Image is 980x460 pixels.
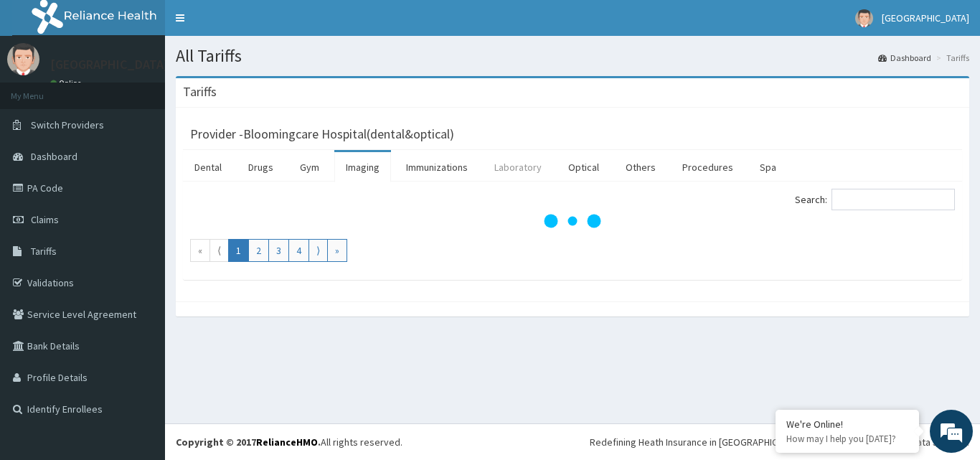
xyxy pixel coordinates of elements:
[209,239,229,262] a: Go to previous page
[557,152,611,182] a: Optical
[831,189,955,210] input: Search:
[228,239,249,262] a: Go to page number 1
[327,239,347,262] a: Go to last page
[50,58,169,71] p: [GEOGRAPHIC_DATA]
[395,152,479,182] a: Immunizations
[31,118,104,131] span: Switch Providers
[165,423,980,460] footer: All rights reserved.
[334,152,391,182] a: Imaging
[308,239,328,262] a: Go to next page
[31,213,59,226] span: Claims
[268,239,289,262] a: Go to page number 3
[50,78,85,88] a: Online
[786,418,908,431] div: We're Online!
[190,239,210,262] a: Go to first page
[878,52,931,64] a: Dashboard
[248,239,269,262] a: Go to page number 2
[614,152,667,182] a: Others
[483,152,553,182] a: Laboratory
[671,152,745,182] a: Procedures
[190,128,454,141] h3: Provider - Bloomingcare Hospital(dental&optical)
[237,152,285,182] a: Drugs
[786,433,908,445] p: How may I help you today?
[256,436,318,449] a: RelianceHMO
[288,239,309,262] a: Go to page number 4
[31,150,77,163] span: Dashboard
[795,189,955,210] label: Search:
[882,11,969,24] span: [GEOGRAPHIC_DATA]
[855,9,873,27] img: User Image
[748,152,788,182] a: Spa
[933,52,969,64] li: Tariffs
[544,192,601,250] svg: audio-loading
[31,245,57,258] span: Tariffs
[176,47,969,65] h1: All Tariffs
[288,152,331,182] a: Gym
[183,152,233,182] a: Dental
[176,436,321,449] strong: Copyright © 2017 .
[7,43,39,75] img: User Image
[183,85,217,98] h3: Tariffs
[590,435,969,449] div: Redefining Heath Insurance in [GEOGRAPHIC_DATA] using Telemedicine and Data Science!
